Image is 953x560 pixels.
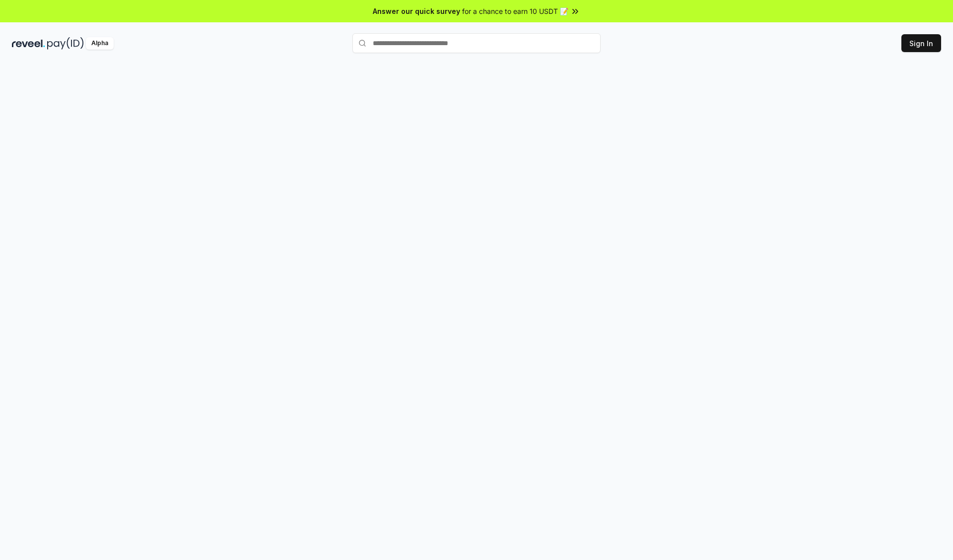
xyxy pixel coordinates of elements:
img: reveel_dark [12,37,45,50]
span: for a chance to earn 10 USDT 📝 [462,6,568,16]
img: pay_id [47,37,84,50]
button: Sign In [901,34,941,52]
span: Answer our quick survey [373,6,460,16]
div: Alpha [86,37,114,50]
